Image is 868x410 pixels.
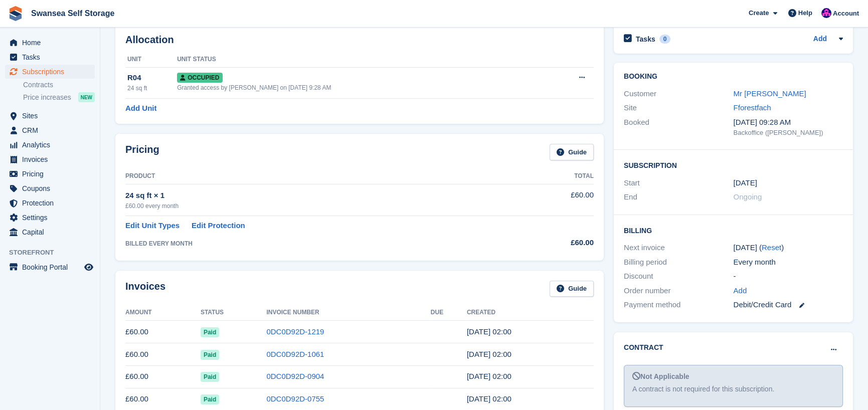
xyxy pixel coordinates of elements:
time: 2025-01-16 01:00:00 UTC [734,177,757,189]
div: Next invoice [624,242,734,254]
div: A contract is not required for this subscription. [632,384,834,394]
a: Swansea Self Storage [27,5,118,22]
div: Site [624,102,734,114]
time: 2025-07-16 01:00:49 UTC [467,327,511,336]
a: Edit Protection [192,220,245,232]
h2: Contract [624,342,663,353]
div: End [624,191,734,203]
span: Paid [201,350,219,360]
a: menu [5,225,95,239]
a: Add [813,34,827,45]
a: menu [5,211,95,225]
div: [DATE] 09:28 AM [734,117,843,128]
span: Home [22,36,82,50]
a: menu [5,50,95,64]
div: Customer [624,88,734,100]
a: Reset [762,243,781,252]
a: menu [5,138,95,152]
span: Help [798,8,812,18]
span: Protection [22,196,82,210]
img: stora-icon-8386f47178a22dfd0bd8f6a31ec36ba5ce8667c1dd55bd0f319d3a0aa187defe.svg [8,6,23,21]
th: Unit [125,52,177,68]
a: Guide [550,144,594,160]
h2: Pricing [125,144,159,160]
a: menu [5,109,95,123]
a: Contracts [23,80,95,90]
div: Backoffice ([PERSON_NAME]) [734,128,843,138]
span: Subscriptions [22,65,82,79]
div: BILLED EVERY MONTH [125,239,518,248]
div: 24 sq ft [127,84,177,93]
span: Paid [201,327,219,337]
span: Paid [201,372,219,382]
img: Donna Davies [821,8,831,18]
a: menu [5,181,95,195]
th: Unit Status [177,52,544,68]
a: menu [5,167,95,181]
th: Status [201,305,267,321]
a: Price increases NEW [23,92,95,103]
h2: Booking [624,73,843,81]
span: Invoices [22,152,82,166]
span: Coupons [22,181,82,195]
div: 0 [659,35,671,44]
a: Edit Unit Types [125,220,180,232]
a: Add [734,285,747,297]
th: Product [125,168,518,184]
div: - [734,271,843,282]
time: 2025-04-16 01:00:10 UTC [467,394,511,403]
div: Granted access by [PERSON_NAME] on [DATE] 9:28 AM [177,83,544,92]
th: Invoice Number [266,305,430,321]
a: Fforestfach [734,103,771,112]
div: Booked [624,117,734,138]
a: 0DC0D92D-0904 [266,372,324,380]
a: menu [5,196,95,210]
div: Debit/Credit Card [734,299,843,311]
a: Add Unit [125,103,156,114]
span: Booking Portal [22,260,82,274]
time: 2025-05-16 01:00:52 UTC [467,372,511,380]
span: Price increases [23,93,71,102]
a: Guide [550,281,594,297]
div: Payment method [624,299,734,311]
td: £60.00 [518,184,594,216]
a: menu [5,260,95,274]
span: Sites [22,109,82,123]
a: menu [5,123,95,137]
div: R04 [127,72,177,84]
a: 0DC0D92D-1061 [266,350,324,358]
span: Capital [22,225,82,239]
div: £60.00 every month [125,201,518,211]
td: £60.00 [125,321,201,343]
span: Settings [22,211,82,225]
h2: Billing [624,225,843,235]
a: Mr [PERSON_NAME] [734,89,806,98]
td: £60.00 [125,365,201,388]
a: menu [5,65,95,79]
a: 0DC0D92D-1219 [266,327,324,336]
a: Preview store [83,261,95,273]
div: NEW [78,92,95,102]
div: £60.00 [518,237,594,249]
th: Due [431,305,467,321]
div: [DATE] ( ) [734,242,843,254]
span: Analytics [22,138,82,152]
th: Total [518,168,594,184]
h2: Invoices [125,281,165,297]
div: Not Applicable [632,371,834,382]
th: Created [467,305,594,321]
div: Discount [624,271,734,282]
h2: Allocation [125,34,594,46]
span: Pricing [22,167,82,181]
span: CRM [22,123,82,137]
div: Billing period [624,257,734,268]
td: £60.00 [125,343,201,366]
span: Paid [201,394,219,404]
time: 2025-06-16 01:00:47 UTC [467,350,511,358]
h2: Tasks [636,35,655,44]
div: Every month [734,257,843,268]
span: Ongoing [734,192,762,201]
div: 24 sq ft × 1 [125,190,518,201]
a: menu [5,36,95,50]
span: Create [749,8,769,18]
